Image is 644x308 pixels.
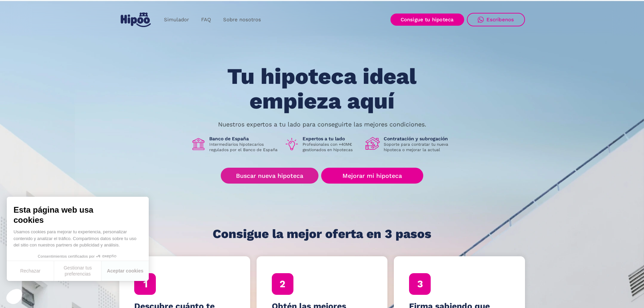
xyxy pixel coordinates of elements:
div: Escríbenos [486,17,514,23]
p: Profesionales con +40M€ gestionados en hipotecas [303,142,360,152]
p: Intermediarios hipotecarios regulados por el Banco de España [209,142,279,152]
h1: Consigue la mejor oferta en 3 pasos [213,227,431,241]
a: Consigue tu hipoteca [390,14,464,26]
a: Escríbenos [467,13,525,26]
p: Nuestros expertos a tu lado para conseguirte las mejores condiciones. [218,122,426,127]
a: FAQ [195,13,217,26]
h1: Banco de España [209,136,279,142]
a: Buscar nueva hipoteca [221,168,318,184]
h1: Contratación y subrogación [384,136,453,142]
p: Soporte para contratar tu nueva hipoteca o mejorar la actual [384,142,453,152]
a: Sobre nosotros [217,13,267,26]
h1: Tu hipoteca ideal empieza aquí [194,64,450,113]
a: home [119,10,152,30]
a: Simulador [158,13,195,26]
h1: Expertos a tu lado [303,136,360,142]
a: Mejorar mi hipoteca [321,168,423,184]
